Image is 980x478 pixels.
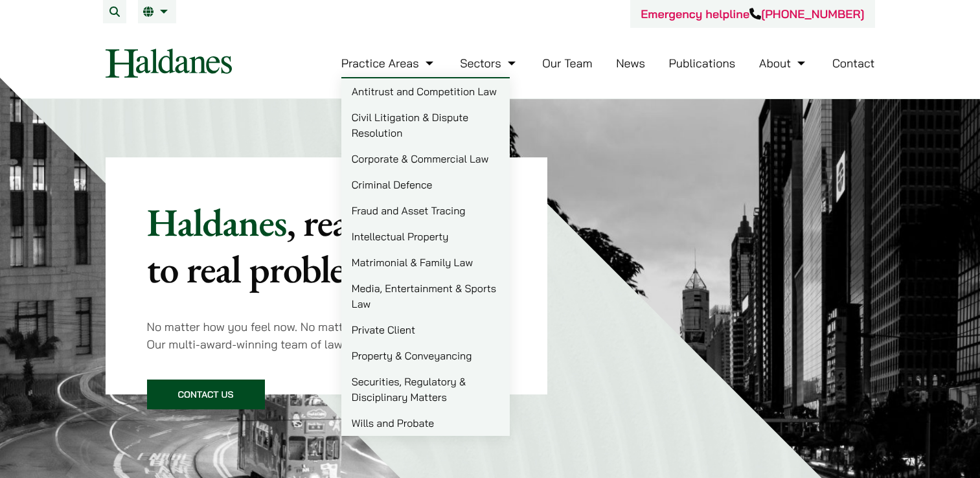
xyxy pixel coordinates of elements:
[143,6,171,17] a: EN
[341,249,510,275] a: Matrimonial & Family Law
[641,6,864,21] a: Emergency helpline[PHONE_NUMBER]
[341,104,510,146] a: Civil Litigation & Dispute Resolution
[147,197,502,294] mark: , real solutions to real problems
[341,369,510,410] a: Securities, Regulatory & Disciplinary Matters
[341,146,510,172] a: Corporate & Commercial Law
[542,56,592,71] a: Our Team
[147,199,507,292] p: Haldanes
[341,410,510,436] a: Wills and Probate
[106,49,232,78] img: Logo of Haldanes
[669,56,736,71] a: Publications
[341,172,510,198] a: Criminal Defence
[460,56,518,71] a: Sectors
[341,56,437,71] a: Practice Areas
[147,380,265,409] a: Contact Us
[832,56,875,71] a: Contact
[341,78,510,104] a: Antitrust and Competition Law
[341,317,510,343] a: Private Client
[759,56,808,71] a: About
[341,223,510,249] a: Intellectual Property
[341,343,510,369] a: Property & Conveyancing
[616,56,645,71] a: News
[341,198,510,223] a: Fraud and Asset Tracing
[341,275,510,317] a: Media, Entertainment & Sports Law
[147,318,507,353] p: No matter how you feel now. No matter what your legal problem is. Our multi-award-winning team of...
